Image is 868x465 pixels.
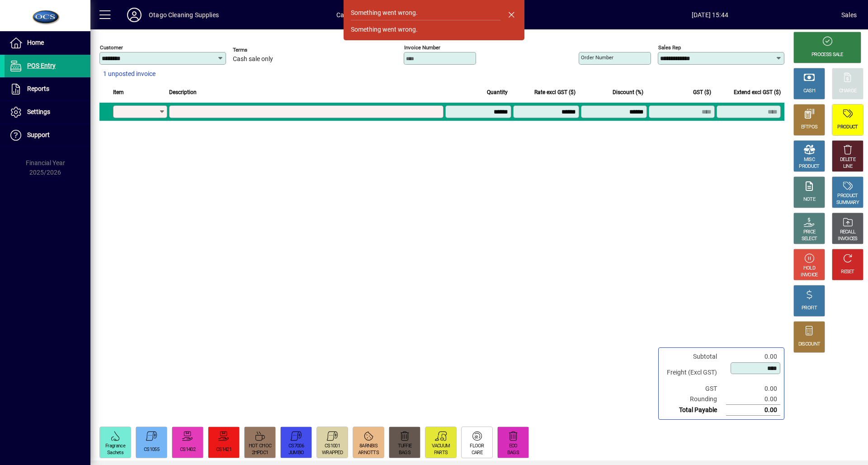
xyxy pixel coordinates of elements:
span: Rate excl GST ($) [534,87,576,97]
div: PRODUCT [837,124,858,131]
div: PRODUCT [799,163,819,170]
td: 0.00 [726,351,780,362]
div: Sachets [107,450,123,456]
span: Cash Drawer [336,8,373,22]
div: 2HPDC1 [252,450,269,456]
td: 0.00 [726,384,780,394]
div: MISC [804,157,815,163]
div: CS1001 [325,443,340,450]
a: Reports [5,78,90,100]
td: Rounding [662,394,726,405]
div: EFTPOS [801,124,818,131]
span: Reports [27,85,49,92]
div: ARNOTTS [358,450,379,456]
button: 1 unposted invoice [99,66,159,82]
div: CASH [803,88,815,95]
div: CS1402 [180,446,195,453]
div: Otago Cleaning Supplies [149,8,219,22]
div: CS1055 [144,446,159,453]
div: SUMMARY [836,199,859,206]
div: BAGS [507,450,519,456]
div: BAGS [399,450,410,456]
div: Fragrance [105,443,125,450]
div: RECALL [840,229,856,236]
div: INVOICE [801,272,817,279]
div: TUFFIE [398,443,412,450]
span: Cash sale only [233,56,273,63]
div: 8ARNBIS [359,443,377,450]
a: Home [5,32,90,54]
div: HOLD [803,265,815,272]
a: Support [5,124,90,147]
span: 1 unposted invoice [103,69,156,79]
div: PRICE [803,229,816,236]
span: [DATE] 15:44 [579,8,841,22]
mat-label: Invoice number [404,44,440,51]
div: DELETE [840,157,855,163]
div: DISCOUNT [798,341,820,348]
div: HOT CHOC [249,443,271,450]
div: VACUUM [432,443,450,450]
mat-label: Order number [581,54,613,61]
div: ECO [509,443,518,450]
div: PRODUCT [837,193,858,199]
span: Settings [27,108,50,115]
div: CARE [472,450,482,456]
div: Something went wrong. [351,25,418,34]
span: Item [113,87,124,97]
div: PROCESS SALE [811,52,843,58]
td: 0.00 [726,394,780,405]
div: JUMBO [288,450,304,456]
div: RESET [841,269,854,275]
div: CS1421 [216,446,231,453]
td: Freight (Excl GST) [662,362,726,384]
div: Sales [841,8,857,22]
div: WRAPPED [322,450,343,456]
mat-label: Sales rep [658,44,681,51]
span: POS Entry [27,62,56,69]
button: Profile [120,7,149,23]
span: Quantity [487,87,508,97]
div: LINE [843,163,852,170]
span: Support [27,131,50,138]
td: Total Payable [662,405,726,416]
span: Terms [233,47,287,53]
mat-label: Customer [100,44,123,51]
a: Settings [5,101,90,123]
div: PROFIT [802,305,817,312]
span: Description [169,87,197,97]
div: CS7006 [288,443,304,450]
span: Home [27,39,44,46]
div: CHARGE [839,88,857,95]
td: 0.00 [726,405,780,416]
div: INVOICES [838,236,857,242]
div: FLOOR [470,443,484,450]
div: SELECT [802,236,817,242]
div: NOTE [803,196,815,203]
span: Extend excl GST ($) [734,87,781,97]
span: GST ($) [693,87,711,97]
div: PARTS [434,450,448,456]
span: Discount (%) [613,87,643,97]
td: GST [662,384,726,394]
td: Subtotal [662,351,726,362]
